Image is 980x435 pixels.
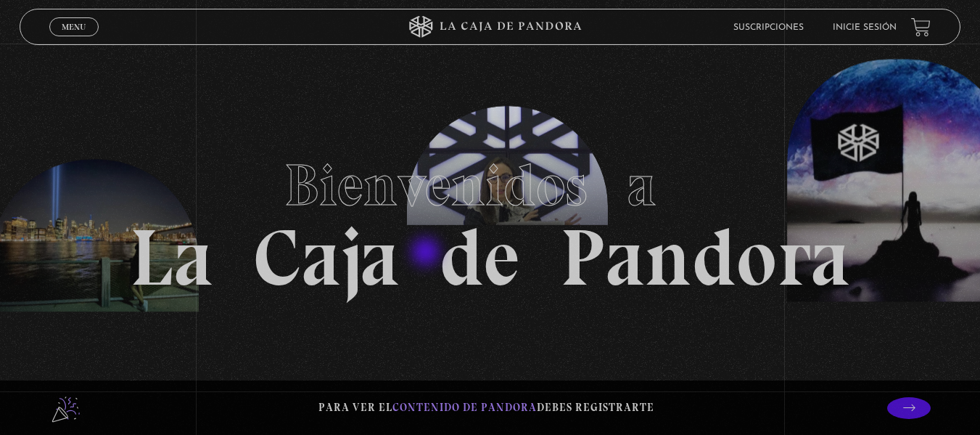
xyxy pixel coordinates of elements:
h1: La Caja de Pandora [130,138,850,298]
span: Menu [62,23,86,31]
a: Suscripciones [733,23,804,32]
span: contenido de Pandora [392,401,537,414]
p: Para ver el debes registrarte [318,398,654,418]
a: Inicie sesión [833,23,897,32]
a: View your shopping cart [911,17,931,36]
span: Cerrar [57,35,91,45]
span: Bienvenidos a [284,150,696,220]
